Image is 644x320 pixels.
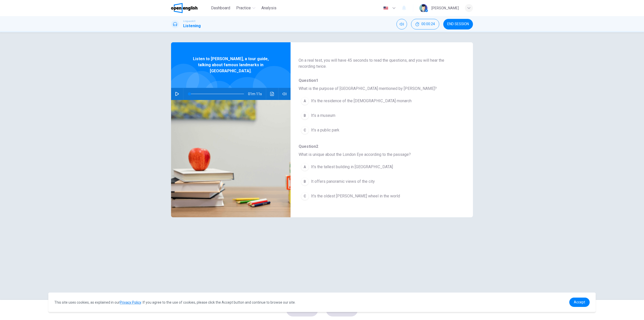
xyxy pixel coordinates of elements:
span: Listen to [PERSON_NAME], a tour guide, talking about famous landmarks in [GEOGRAPHIC_DATA]. [187,56,274,74]
button: CIt's the oldest [PERSON_NAME] wheel in the world [299,190,439,202]
span: This site uses cookies, as explained in our . If you agree to the use of cookies, please click th... [54,300,296,304]
button: Analysis [259,4,278,13]
div: Hide [411,19,439,29]
div: C [301,126,309,134]
div: Mute [396,19,407,29]
div: A [301,163,309,171]
div: B [301,112,309,120]
img: Listen to Sarah, a tour guide, talking about famous landmarks in London. [171,100,291,217]
div: B [301,177,309,186]
span: It's the oldest [PERSON_NAME] wheel in the world [311,193,400,199]
button: Click to see the audio transcription [268,88,276,100]
div: cookieconsent [48,293,596,312]
a: OpenEnglish logo [171,3,209,13]
span: Linguaskill [183,19,195,23]
span: 00:00:24 [421,22,435,26]
div: C [301,192,309,200]
a: dismiss cookie message [569,298,590,307]
button: AIt’s the residence of the [DEMOGRAPHIC_DATA] monarch [299,95,439,107]
span: It’s a museum [311,113,335,119]
div: [PERSON_NAME] [431,5,459,11]
span: On a real test, you will have 45 seconds to read the questions, and you will hear the recording t... [299,57,457,69]
span: END SESSION [447,22,469,26]
span: What is the purpose of [GEOGRAPHIC_DATA] mentioned by [PERSON_NAME]? [299,86,457,92]
span: Dashboard [211,5,230,11]
span: 01m 11s [248,88,266,100]
img: OpenEnglish logo [171,3,197,13]
img: Profile picture [419,4,427,12]
img: en [383,6,389,10]
div: A [301,97,309,105]
span: It's the tallest building in [GEOGRAPHIC_DATA] [311,164,393,170]
button: AIt's the tallest building in [GEOGRAPHIC_DATA] [299,161,439,173]
button: BIt offers panoramic views of the city [299,175,439,188]
button: 00:00:24 [411,19,439,29]
button: BIt’s a museum [299,109,439,122]
span: It’s the residence of the [DEMOGRAPHIC_DATA] monarch [311,98,412,104]
span: Question 1 [299,78,457,84]
span: Question 2 [299,144,457,150]
span: Practice [236,5,251,11]
button: Practice [234,4,257,13]
span: Analysis [261,5,276,11]
a: Privacy Policy [120,300,141,304]
span: What is unique about the London Eye according to the passage? [299,152,457,158]
span: It offers panoramic views of the city [311,179,375,185]
span: Accept [574,300,585,304]
span: It's a public park [311,127,339,133]
button: Dashboard [209,4,232,13]
h1: Listening [183,23,201,29]
button: END SESSION [443,19,473,29]
button: CIt's a public park [299,124,439,136]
